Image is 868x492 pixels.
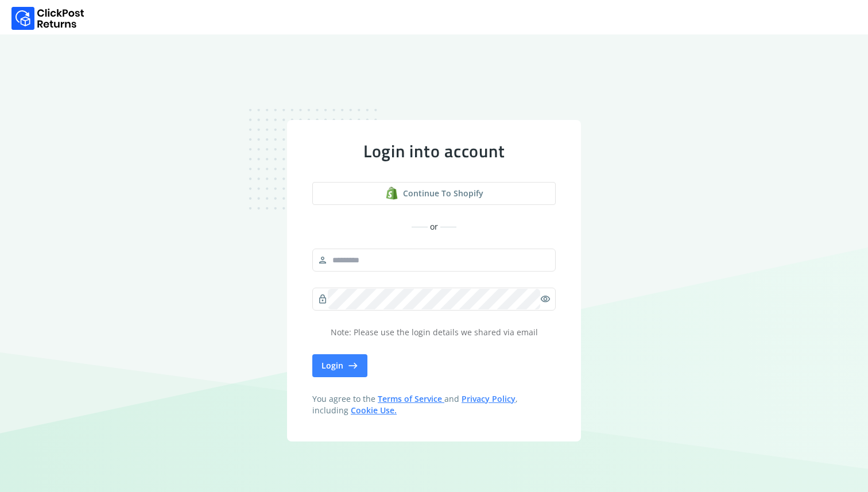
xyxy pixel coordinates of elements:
[378,393,444,404] a: Terms of Service
[403,188,483,199] span: Continue to shopify
[351,405,397,416] a: Cookie Use.
[312,182,556,205] a: shopify logoContinue to shopify
[462,393,516,404] a: Privacy Policy
[312,182,556,205] button: Continue to shopify
[348,358,358,374] span: east
[540,291,551,307] span: visibility
[11,7,84,30] img: Logo
[317,252,328,268] span: person
[385,187,398,200] img: shopify logo
[312,327,556,338] p: Note: Please use the login details we shared via email
[312,393,556,416] span: You agree to the and , including
[312,354,367,377] button: Login east
[312,221,556,233] div: or
[312,141,556,161] div: Login into account
[317,291,328,307] span: lock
